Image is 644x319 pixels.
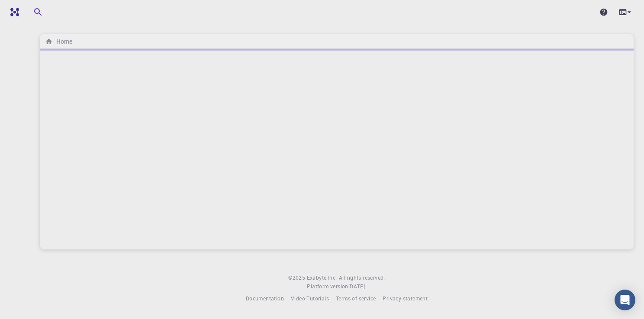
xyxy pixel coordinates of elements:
a: Terms of service [336,294,376,303]
a: Documentation [246,294,284,303]
span: [DATE] . [348,283,367,290]
img: logo [7,8,19,16]
span: Terms of service [336,295,376,302]
a: Privacy statement [383,294,428,303]
nav: breadcrumb [43,37,74,46]
span: Documentation [246,295,284,302]
span: All rights reserved. [339,274,385,282]
span: © 2025 [288,274,306,282]
div: Open Intercom Messenger [615,290,635,310]
a: Exabyte Inc. [307,274,337,282]
h6: Home [53,37,72,46]
span: Privacy statement [383,295,428,302]
span: Platform version [307,282,348,291]
span: Exabyte Inc. [307,274,337,281]
a: [DATE]. [348,282,367,291]
a: Video Tutorials [291,294,329,303]
span: Video Tutorials [291,295,329,302]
